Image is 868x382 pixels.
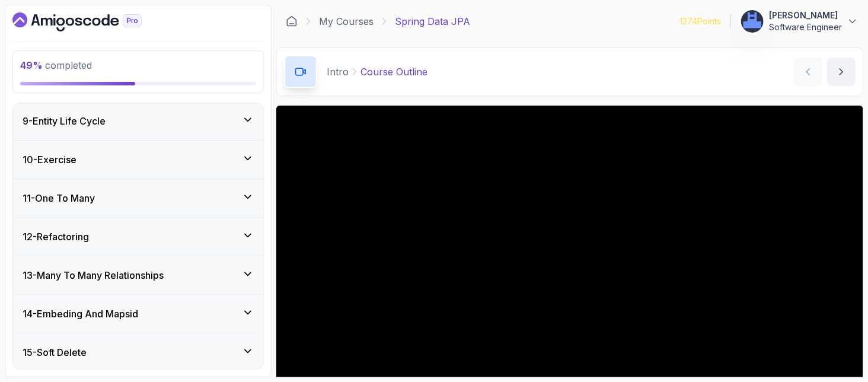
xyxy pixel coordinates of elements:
[13,102,263,140] button: 9-Entity Life Cycle
[13,179,263,217] button: 11-One To Many
[23,307,138,321] h3: 14 - Embeding And Mapsid
[741,10,764,33] img: user profile image
[319,14,374,28] a: My Courses
[13,333,263,371] button: 15-Soft Delete
[360,65,427,79] p: Course Outline
[23,152,76,167] h3: 10 - Exercise
[23,230,89,244] h3: 12 - Refactoring
[12,12,169,31] a: Dashboard
[286,15,298,27] a: Dashboard
[23,268,164,282] h3: 13 - Many To Many Relationships
[13,218,263,256] button: 12-Refactoring
[794,58,822,86] button: previous content
[23,345,87,359] h3: 15 - Soft Delete
[327,65,349,79] p: Intro
[13,141,263,179] button: 10-Exercise
[23,191,95,205] h3: 11 - One To Many
[395,14,470,28] p: Spring Data JPA
[13,295,263,333] button: 14-Embeding And Mapsid
[769,21,842,33] p: Software Engineer
[23,114,106,128] h3: 9 - Entity Life Cycle
[769,9,842,21] p: [PERSON_NAME]
[13,256,263,294] button: 13-Many To Many Relationships
[20,59,92,71] span: completed
[827,58,856,86] button: next content
[679,15,721,27] p: 1274 Points
[741,9,859,33] button: user profile image[PERSON_NAME]Software Engineer
[20,59,43,71] span: 49 %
